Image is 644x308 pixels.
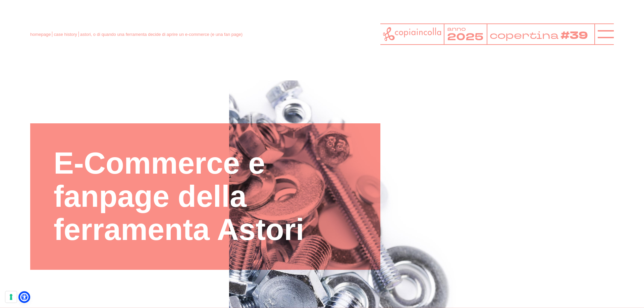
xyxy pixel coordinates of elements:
[562,28,591,43] tspan: #39
[5,291,17,303] button: Le tue preferenze relative al consenso per le tecnologie di tracciamento
[54,147,357,246] h1: E-Commerce e fanpage della ferramenta Astori
[20,293,29,301] a: Open Accessibility Menu
[54,32,77,37] a: case history
[447,25,466,33] tspan: anno
[30,32,51,37] a: homepage
[489,28,560,42] tspan: copertina
[447,30,483,44] tspan: 2025
[80,32,243,37] span: astori, o di quando una ferramenta decide di aprire un e-commerce (e una fan page)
